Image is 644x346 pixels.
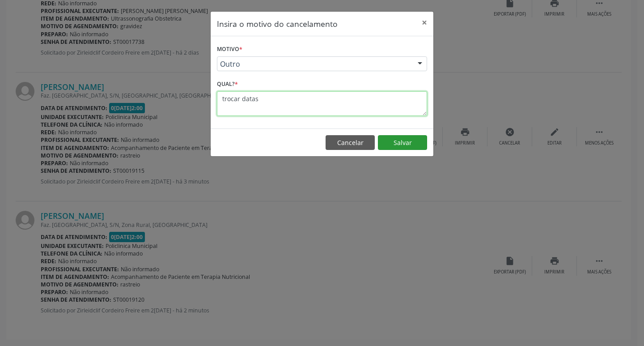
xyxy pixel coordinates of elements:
span: Outro [220,60,409,68]
label: Qual? [217,77,238,91]
button: Close [415,12,433,34]
h5: Insira o motivo do cancelamento [217,18,338,30]
button: Cancelar [326,135,375,150]
label: Motivo [217,43,242,56]
button: Salvar [378,135,427,150]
